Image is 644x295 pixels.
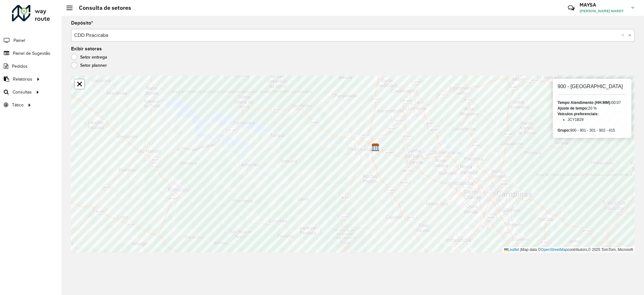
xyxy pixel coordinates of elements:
strong: Veículos preferenciais: [558,112,599,116]
span: Tático [12,102,24,108]
span: Relatórios [13,76,32,82]
a: Contato Rápido [564,1,578,15]
span: Consultas [13,89,32,95]
span: | [520,247,521,252]
h2: Consulta de setores [73,4,131,11]
div: 20 % [558,105,627,111]
h6: 900 - [GEOGRAPHIC_DATA] [558,83,627,89]
label: Exibir setores [71,45,102,53]
strong: Grupo: [558,128,570,133]
label: Depósito [71,19,93,27]
div: 900 - 901 - 301 - 902 - 415 [558,128,627,133]
span: [PERSON_NAME] NARDY [580,8,627,14]
span: Painel [14,37,25,44]
label: Setor entrega [71,54,107,60]
strong: Tempo Atendimento (HH:MM): [558,100,611,105]
a: Abrir mapa em tela cheia [75,79,84,89]
span: Pedidos [12,63,28,70]
div: 00:07 [558,100,627,105]
span: Clear all [621,31,627,39]
a: OpenStreetMap [541,247,568,252]
a: Leaflet [504,247,519,252]
strong: Ajuste de tempo: [558,106,588,111]
span: Painel de Sugestão [13,50,50,57]
label: Setor planner [71,62,107,68]
h3: MAYSA [580,2,627,8]
div: Map data © contributors,© 2025 TomTom, Microsoft [502,247,635,252]
li: JCY1B29 [568,117,627,122]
